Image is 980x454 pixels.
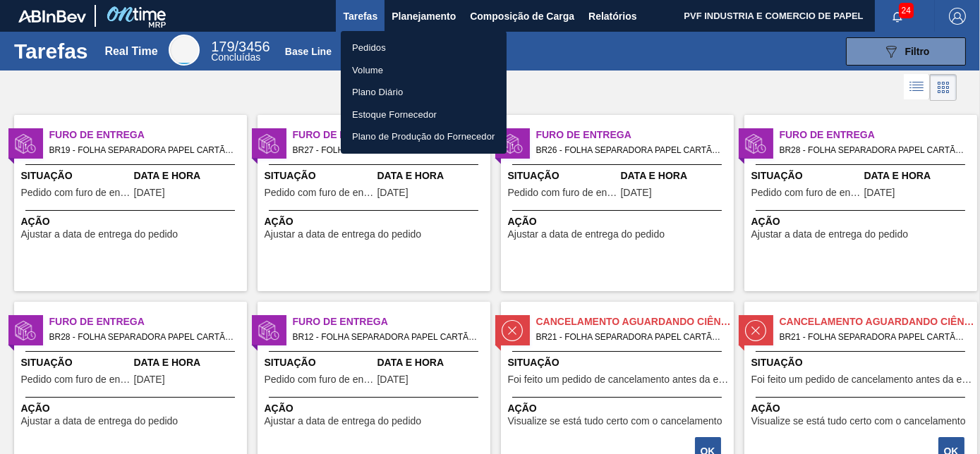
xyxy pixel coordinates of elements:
[341,81,507,104] a: Plano Diário
[341,104,507,126] a: Estoque Fornecedor
[341,59,507,82] a: Volume
[341,37,507,59] a: Pedidos
[341,125,507,148] a: Plano de Produção do Fornecedor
